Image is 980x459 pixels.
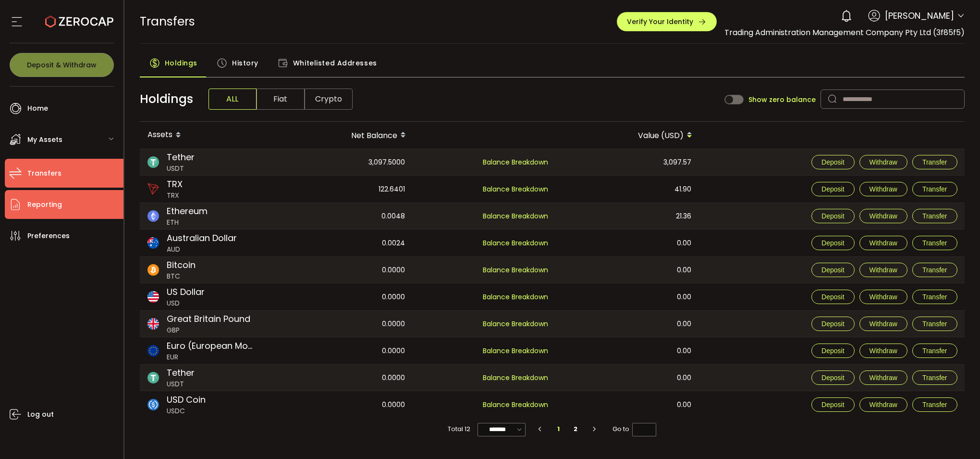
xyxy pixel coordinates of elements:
span: USD Coin [167,393,206,406]
button: Withdraw [859,397,907,412]
img: usdc_portfolio.svg [147,399,159,410]
span: Home [27,102,48,115]
span: Total 12 [448,422,470,436]
div: 0.0000 [270,283,413,310]
span: Transfer [922,266,947,274]
img: btc_portfolio.svg [147,264,159,276]
span: Balance Breakdown [483,319,548,330]
div: 0.00 [557,391,699,418]
span: Deposit [821,185,844,193]
button: Deposit [811,209,854,223]
button: Transfer [912,236,957,250]
span: Transfer [922,401,947,408]
span: Deposit [821,293,844,301]
div: 0.0000 [270,257,413,283]
span: Holdings [140,90,193,108]
button: Transfer [912,155,957,169]
span: Withdraw [870,401,897,408]
div: Net Balance [270,127,414,143]
button: Transfer [912,263,957,277]
button: Deposit [811,236,854,250]
button: Withdraw [859,290,907,304]
span: Balance Breakdown [483,211,548,221]
span: My Assets [27,133,62,147]
span: Transfers [140,13,195,30]
span: US Dollar [167,285,205,298]
div: 0.00 [557,337,699,364]
span: Deposit [821,401,844,408]
button: Deposit [811,344,854,358]
span: BTC [167,271,196,281]
button: Withdraw [859,236,907,250]
span: AUD [167,244,237,255]
img: trx_portfolio.png [147,183,159,195]
button: Withdraw [859,263,907,277]
span: Withdraw [870,185,897,193]
button: Withdraw [859,209,907,223]
div: 0.00 [557,229,699,256]
span: Transfer [922,158,947,166]
li: 1 [550,422,567,436]
button: Deposit [811,397,854,412]
span: Balance Breakdown [483,345,548,357]
div: 21.36 [557,203,699,229]
button: Withdraw [859,344,907,358]
span: Australian Dollar [167,231,237,244]
button: Deposit [811,290,854,304]
button: Transfer [912,182,957,196]
span: History [232,53,258,73]
span: Balance Breakdown [483,157,548,167]
span: Transfer [922,185,947,193]
span: Balance Breakdown [483,238,548,248]
span: Withdraw [870,293,897,301]
span: Fiat [257,89,305,110]
span: Ethereum [167,204,208,217]
span: Transfer [922,293,947,301]
span: Deposit [821,374,844,382]
span: Deposit [821,239,844,247]
span: TRX [167,191,183,201]
span: Withdraw [870,374,897,382]
button: Deposit & Withdraw [10,53,114,77]
button: Transfer [912,397,957,412]
span: Tether [167,151,195,164]
span: Verify Your Identity [627,18,693,25]
div: 0.0000 [270,337,413,364]
button: Withdraw [859,370,907,385]
button: Transfer [912,370,957,385]
div: 122.6401 [270,176,413,203]
span: Reporting [27,198,62,212]
span: Go to [612,422,656,436]
div: 0.00 [557,365,699,391]
span: Deposit [821,158,844,166]
span: Transfer [922,239,947,247]
span: Withdraw [870,347,897,355]
span: Holdings [165,53,197,73]
img: usdt_portfolio.svg [147,372,159,383]
span: Deposit [821,347,844,355]
button: Transfer [912,317,957,331]
button: Deposit [811,317,854,331]
span: [PERSON_NAME] [885,9,954,22]
span: Balance Breakdown [483,399,548,410]
img: gbp_portfolio.svg [147,318,159,330]
span: Transfer [922,347,947,355]
span: Deposit [821,212,844,220]
div: 0.00 [557,283,699,310]
span: USDT [167,379,195,389]
span: Transfers [27,166,61,180]
div: 41.90 [557,176,699,203]
span: Great Britain Pound [167,312,250,325]
button: Deposit [811,155,854,169]
span: USD [167,298,205,308]
iframe: Chat Widget [932,413,980,459]
span: Show zero balance [748,96,816,103]
span: Deposit & Withdraw [27,62,97,68]
div: 3,097.57 [557,149,699,175]
button: Transfer [912,344,957,358]
div: Value (USD) [557,127,700,143]
button: Verify Your Identity [617,12,717,31]
span: Withdraw [870,266,897,274]
span: Euro (European Monetary Unit) [167,339,254,352]
span: USDC [167,406,206,416]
